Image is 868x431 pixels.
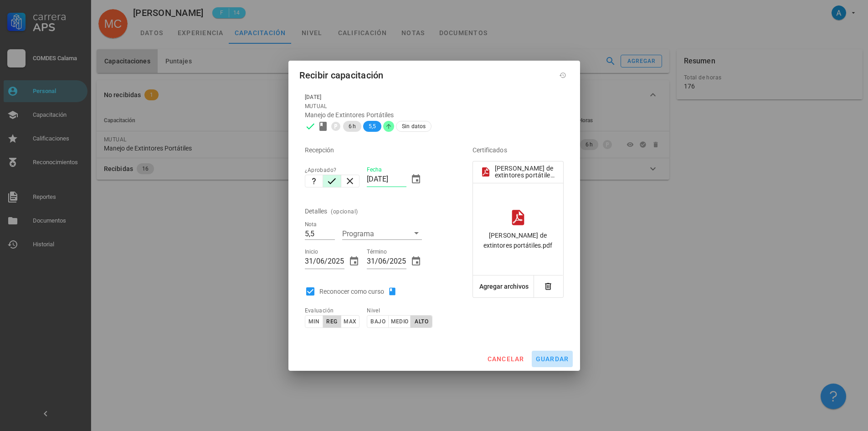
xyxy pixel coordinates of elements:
div: Nivel [367,306,422,315]
button: min [305,315,323,328]
span: medio [390,318,409,325]
button: cancelar [483,351,528,367]
div: [DATE] [305,93,564,102]
button: medio [389,315,411,328]
label: Inicio [305,249,318,255]
button: guardar [532,351,573,367]
label: Nota [305,221,317,228]
div: Reconocer como curso [319,286,401,297]
div: ¿Aprobado? [305,166,360,175]
span: guardar [535,355,569,363]
div: [PERSON_NAME] de extintores portátiles.pdf [480,230,556,250]
button: Agregar archivos [473,275,534,297]
button: alto [411,315,432,328]
div: Manejo de Extintores Portátiles [305,111,564,119]
span: alto [414,318,428,325]
div: Certificados [473,139,564,161]
div: Evaluación [305,306,360,315]
span: MUTUAL [305,103,327,109]
button: reg [323,315,341,328]
div: [PERSON_NAME] de extintores portátiles.pdf [495,165,556,179]
span: Sin datos [402,121,426,131]
span: min [308,318,319,325]
div: (opcional) [331,207,358,216]
span: cancelar [487,355,524,363]
div: Recepción [305,139,447,161]
span: max [343,318,356,325]
label: Término [367,249,387,255]
label: Fecha [367,166,381,173]
div: Recibir capacitación [299,68,384,83]
span: 5,5 [369,121,376,132]
span: reg [326,318,337,325]
div: Detalles [305,200,328,222]
button: Agregar archivos [477,275,531,297]
button: max [341,315,360,328]
span: 6 h [349,121,356,132]
span: bajo [370,318,385,325]
button: bajo [367,315,389,328]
